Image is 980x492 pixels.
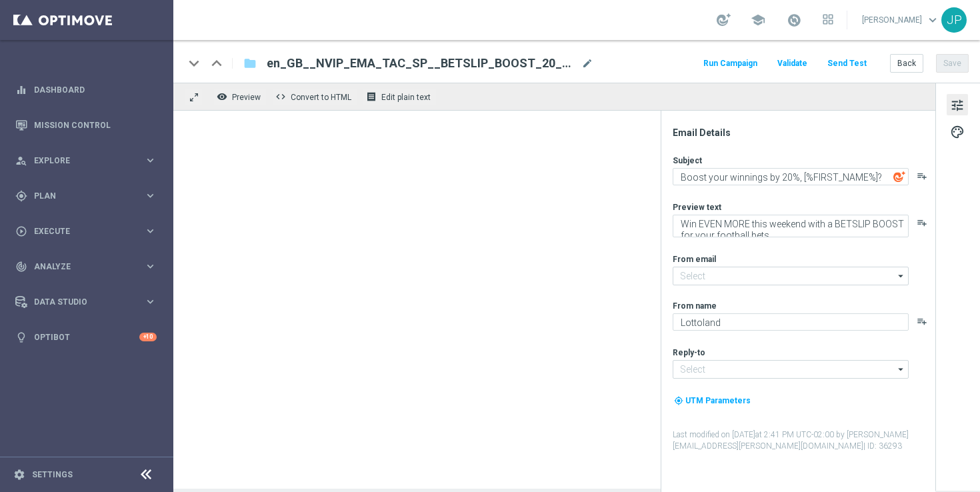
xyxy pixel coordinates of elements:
i: keyboard_arrow_right [144,189,157,202]
a: [PERSON_NAME]keyboard_arrow_down [861,10,941,30]
div: Optibot [15,319,157,355]
i: track_changes [15,261,27,273]
a: Dashboard [34,72,157,107]
div: Analyze [15,261,144,273]
i: my_location [674,396,683,405]
span: Data Studio [34,298,144,306]
div: Execute [15,225,144,237]
span: Analyze [34,263,144,271]
div: Plan [15,190,144,202]
span: school [751,13,765,27]
span: Edit plain text [381,93,431,102]
i: keyboard_arrow_right [144,225,157,237]
label: From name [673,301,717,311]
input: Select [673,267,909,285]
span: Execute [34,227,144,235]
i: lightbulb [15,331,27,343]
img: optiGenie.svg [893,171,905,183]
label: From email [673,254,716,265]
button: Save [936,54,969,73]
span: en_GB__NVIP_EMA_TAC_SP__BETSLIP_BOOST_20_WK39 [267,55,576,71]
i: keyboard_arrow_right [144,295,157,308]
span: palette [950,123,965,141]
span: Plan [34,192,144,200]
button: Run Campaign [701,55,759,73]
span: UTM Parameters [685,396,751,405]
i: keyboard_arrow_right [144,154,157,167]
input: Select [673,360,909,379]
button: Mission Control [15,120,157,131]
button: play_circle_outline Execute keyboard_arrow_right [15,226,157,237]
button: remove_red_eye Preview [213,88,267,105]
button: Back [890,54,923,73]
span: | ID: 36293 [863,441,902,451]
a: Settings [32,471,73,479]
div: Data Studio [15,296,144,308]
a: Mission Control [34,107,157,143]
button: track_changes Analyze keyboard_arrow_right [15,261,157,272]
button: my_location UTM Parameters [673,393,752,408]
div: JP [941,7,967,33]
label: Subject [673,155,702,166]
i: receipt [366,91,377,102]
div: +10 [139,333,157,341]
span: Convert to HTML [291,93,351,102]
i: keyboard_arrow_right [144,260,157,273]
button: Data Studio keyboard_arrow_right [15,297,157,307]
label: Last modified on [DATE] at 2:41 PM UTC-02:00 by [PERSON_NAME][EMAIL_ADDRESS][PERSON_NAME][DOMAIN_... [673,429,934,452]
i: settings [13,469,25,481]
i: person_search [15,155,27,167]
span: code [275,91,286,102]
div: Dashboard [15,72,157,107]
i: arrow_drop_down [895,361,908,378]
button: tune [947,94,968,115]
button: Send Test [825,55,869,73]
div: Email Details [673,127,934,139]
button: lightbulb Optibot +10 [15,332,157,343]
label: Reply-to [673,347,705,358]
span: tune [950,97,965,114]
i: remove_red_eye [217,91,227,102]
span: Validate [777,59,807,68]
label: Preview text [673,202,721,213]
a: Optibot [34,319,139,355]
i: folder [243,55,257,71]
i: gps_fixed [15,190,27,202]
button: playlist_add [917,217,927,228]
button: Validate [775,55,809,73]
div: Explore [15,155,144,167]
button: equalizer Dashboard [15,85,157,95]
button: receipt Edit plain text [363,88,437,105]
span: mode_edit [581,57,593,69]
div: Mission Control [15,107,157,143]
span: Explore [34,157,144,165]
button: folder [242,53,258,74]
i: equalizer [15,84,27,96]
button: playlist_add [917,171,927,181]
button: palette [947,121,968,142]
span: Preview [232,93,261,102]
span: keyboard_arrow_down [925,13,940,27]
i: play_circle_outline [15,225,27,237]
button: code Convert to HTML [272,88,357,105]
button: playlist_add [917,316,927,327]
button: person_search Explore keyboard_arrow_right [15,155,157,166]
i: arrow_drop_down [895,267,908,285]
button: gps_fixed Plan keyboard_arrow_right [15,191,157,201]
